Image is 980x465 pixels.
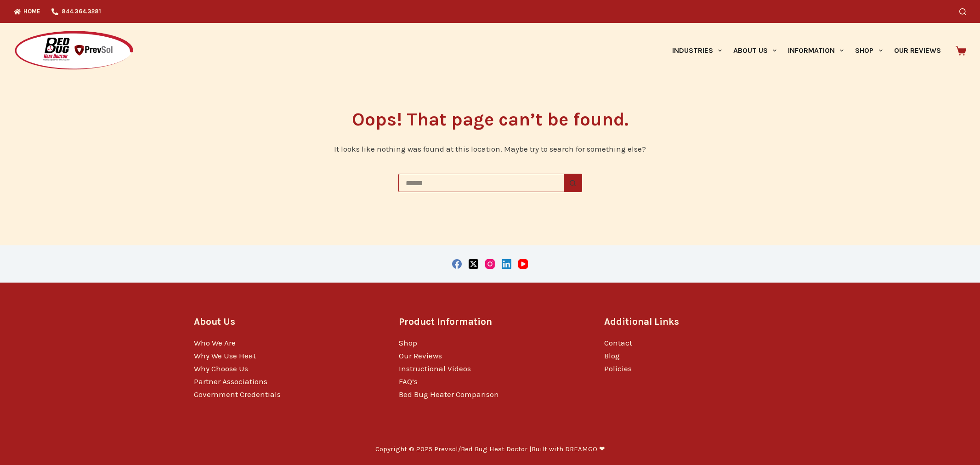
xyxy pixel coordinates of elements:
a: Our Reviews [399,351,442,360]
a: Instructional Videos [399,364,471,373]
a: X (Twitter) [469,259,478,269]
h3: Additional Links [604,315,787,329]
a: Shop [399,338,417,347]
h3: About Us [194,315,376,329]
a: Built with DREAMGO ❤ [532,445,605,453]
a: LinkedIn [502,259,511,269]
h3: Product Information [399,315,581,329]
a: Government Credentials [194,390,281,399]
a: Instagram [485,259,495,269]
input: Search for... [398,174,564,192]
a: Blog [604,351,620,360]
nav: Primary [666,23,946,78]
a: Why We Use Heat [194,351,256,360]
a: Contact [604,338,632,347]
a: YouTube [518,259,528,269]
button: Search button [564,174,582,192]
a: Why Choose Us [194,364,248,373]
button: Search [959,8,966,15]
a: Our Reviews [888,23,946,78]
a: Shop [850,23,888,78]
a: Industries [666,23,727,78]
a: Partner Associations [194,377,267,386]
a: Facebook [452,259,462,269]
a: FAQ’s [399,377,418,386]
img: Prevsol/Bed Bug Heat Doctor [14,30,134,71]
a: Bed Bug Heater Comparison [399,390,499,399]
a: Who We Are [194,338,236,347]
p: Copyright © 2025 Prevsol/Bed Bug Heat Doctor | [375,445,605,454]
a: Information [782,23,850,78]
h1: Oops! That page can’t be found. [194,106,787,133]
a: Policies [604,364,632,373]
div: It looks like nothing was found at this location. Maybe try to search for something else? [334,142,646,155]
a: About Us [727,23,782,78]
